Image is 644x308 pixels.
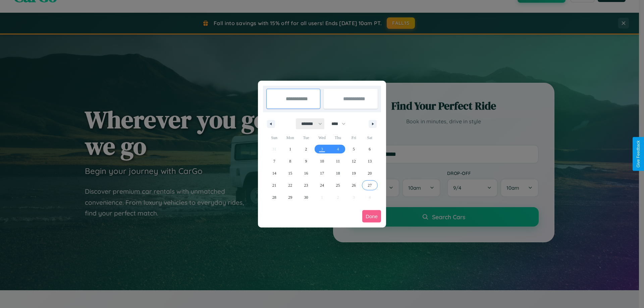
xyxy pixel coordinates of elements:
button: 17 [314,167,330,179]
span: Wed [314,132,330,143]
span: 7 [273,155,275,167]
span: 15 [288,167,292,179]
button: 21 [266,179,282,191]
span: 30 [304,191,308,203]
button: 6 [362,143,378,155]
button: 24 [314,179,330,191]
button: 15 [282,167,298,179]
span: 16 [304,167,308,179]
span: 8 [289,155,291,167]
button: 20 [362,167,378,179]
button: 3 [314,143,330,155]
span: 29 [288,191,292,203]
span: 19 [352,167,356,179]
button: 10 [314,155,330,167]
button: 27 [362,179,378,191]
span: 25 [336,179,340,191]
span: 22 [288,179,292,191]
span: 11 [336,155,340,167]
button: 2 [298,143,314,155]
span: Mon [282,132,298,143]
button: 18 [330,167,346,179]
button: 8 [282,155,298,167]
span: Sun [266,132,282,143]
span: 24 [320,179,324,191]
span: 28 [272,191,276,203]
button: 30 [298,191,314,203]
span: 14 [272,167,276,179]
span: 10 [320,155,324,167]
span: 5 [353,143,355,155]
button: 19 [346,167,362,179]
button: 16 [298,167,314,179]
span: 9 [305,155,307,167]
button: 13 [362,155,378,167]
button: 5 [346,143,362,155]
span: 3 [321,143,323,155]
button: Done [362,210,381,223]
button: 29 [282,191,298,203]
button: 11 [330,155,346,167]
button: 4 [330,143,346,155]
span: 26 [352,179,356,191]
button: 12 [346,155,362,167]
span: Tue [298,132,314,143]
span: Sat [362,132,378,143]
button: 14 [266,167,282,179]
span: Thu [330,132,346,143]
span: 20 [368,167,372,179]
button: 7 [266,155,282,167]
span: 12 [352,155,356,167]
button: 26 [346,179,362,191]
span: 23 [304,179,308,191]
span: 13 [368,155,372,167]
button: 22 [282,179,298,191]
div: Give Feedback [636,140,641,168]
button: 28 [266,191,282,203]
button: 9 [298,155,314,167]
span: 1 [289,143,291,155]
span: 21 [272,179,276,191]
span: 6 [369,143,371,155]
span: 4 [337,143,339,155]
button: 23 [298,179,314,191]
span: 18 [336,167,340,179]
span: 2 [305,143,307,155]
button: 1 [282,143,298,155]
button: 25 [330,179,346,191]
span: 17 [320,167,324,179]
span: 27 [368,179,372,191]
span: Fri [346,132,362,143]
